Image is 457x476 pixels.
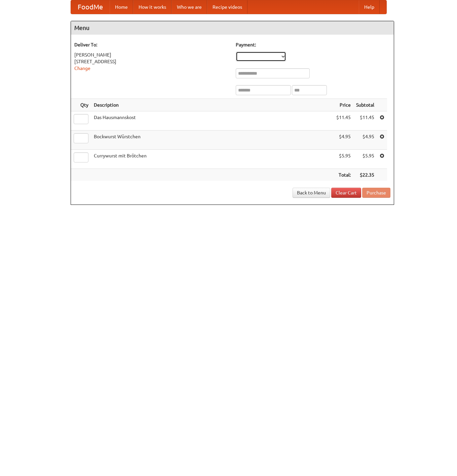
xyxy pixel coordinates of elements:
[91,99,334,111] th: Description
[293,188,330,198] a: Back to Menu
[91,150,334,169] td: Currywurst mit Brötchen
[74,66,90,71] a: Change
[334,150,353,169] td: $5.95
[71,99,91,111] th: Qty
[71,0,110,14] a: FoodMe
[110,0,133,14] a: Home
[331,188,361,198] a: Clear Cart
[362,188,390,198] button: Purchase
[353,169,377,181] th: $22.35
[74,51,229,58] div: [PERSON_NAME]
[236,41,390,48] h5: Payment:
[334,99,353,111] th: Price
[207,0,247,14] a: Recipe videos
[74,58,229,65] div: [STREET_ADDRESS]
[133,0,172,14] a: How it works
[334,111,353,131] td: $11.45
[91,131,334,150] td: Bockwurst Würstchen
[353,150,377,169] td: $5.95
[359,0,380,14] a: Help
[353,99,377,111] th: Subtotal
[91,111,334,131] td: Das Hausmannskost
[334,131,353,150] td: $4.95
[353,111,377,131] td: $11.45
[353,131,377,150] td: $4.95
[334,169,353,181] th: Total:
[74,41,229,48] h5: Deliver To:
[172,0,207,14] a: Who we are
[71,21,394,35] h4: Menu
